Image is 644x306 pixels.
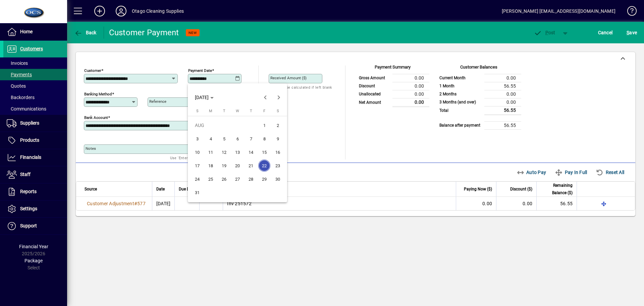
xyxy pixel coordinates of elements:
span: 26 [218,173,230,185]
button: Sat Aug 09 2025 [271,132,284,145]
span: S [196,109,199,113]
button: Tue Aug 26 2025 [217,172,231,186]
span: 10 [191,146,203,158]
button: Mon Aug 25 2025 [204,172,217,186]
button: Wed Aug 13 2025 [231,145,244,159]
span: 8 [258,133,270,145]
button: Tue Aug 12 2025 [217,145,231,159]
span: [DATE] [195,95,209,100]
span: 4 [205,133,217,145]
button: Wed Aug 27 2025 [231,172,244,186]
span: 6 [231,133,244,145]
button: Tue Aug 19 2025 [217,159,231,172]
button: Thu Aug 28 2025 [244,172,258,186]
span: W [236,109,239,113]
button: Choose month and year [192,91,216,103]
span: 11 [205,146,217,158]
button: Sun Aug 31 2025 [191,186,204,199]
button: Sat Aug 30 2025 [271,172,284,186]
button: Mon Aug 04 2025 [204,132,217,145]
button: Fri Aug 29 2025 [258,172,271,186]
span: 19 [218,160,230,172]
button: Tue Aug 05 2025 [217,132,231,145]
button: Mon Aug 18 2025 [204,159,217,172]
span: T [250,109,252,113]
td: AUG [191,119,258,132]
span: 17 [191,160,203,172]
span: 5 [218,133,230,145]
span: 12 [218,146,230,158]
button: Fri Aug 01 2025 [258,119,271,132]
span: 24 [191,173,203,185]
span: 14 [245,146,257,158]
button: Sun Aug 24 2025 [191,172,204,186]
span: 2 [272,119,284,131]
button: Thu Aug 14 2025 [244,145,258,159]
span: 30 [272,173,284,185]
span: 31 [191,186,203,199]
button: Wed Aug 06 2025 [231,132,244,145]
span: 16 [272,146,284,158]
button: Fri Aug 15 2025 [258,145,271,159]
span: M [209,109,212,113]
span: 15 [258,146,270,158]
span: S [277,109,279,113]
button: Sun Aug 17 2025 [191,159,204,172]
button: Wed Aug 20 2025 [231,159,244,172]
button: Next month [272,91,285,104]
button: Fri Aug 22 2025 [258,159,271,172]
button: Thu Aug 07 2025 [244,132,258,145]
span: 3 [191,133,203,145]
button: Mon Aug 11 2025 [204,145,217,159]
span: 27 [231,173,244,185]
span: 29 [258,173,270,185]
span: F [263,109,265,113]
span: 23 [272,160,284,172]
button: Sat Aug 16 2025 [271,145,284,159]
span: 22 [258,160,270,172]
button: Fri Aug 08 2025 [258,132,271,145]
span: T [223,109,225,113]
span: 7 [245,133,257,145]
button: Previous month [259,91,272,104]
button: Sat Aug 02 2025 [271,119,284,132]
span: 25 [205,173,217,185]
span: 13 [231,146,244,158]
span: 20 [231,160,244,172]
span: 21 [245,160,257,172]
button: Thu Aug 21 2025 [244,159,258,172]
span: 28 [245,173,257,185]
span: 18 [205,160,217,172]
button: Sat Aug 23 2025 [271,159,284,172]
span: 9 [272,133,284,145]
span: 1 [258,119,270,131]
button: Sun Aug 03 2025 [191,132,204,145]
button: Sun Aug 10 2025 [191,145,204,159]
